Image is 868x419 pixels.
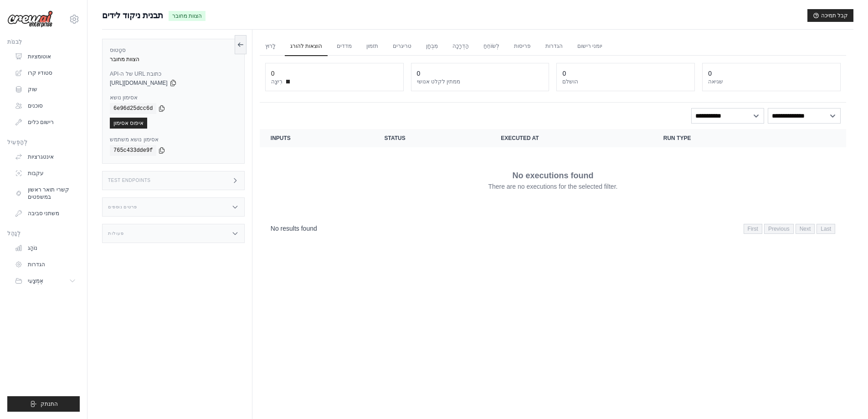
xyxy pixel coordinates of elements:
[11,257,80,272] a: הגדרות
[110,136,159,143] font: אסימון נושא משתמש
[110,56,139,62] font: הצוות מחובר
[483,43,499,49] font: לְשׂוֹחֵחַ
[488,182,617,191] p: There are no executions for the selected filter.
[11,115,80,129] a: רישום כלים
[113,120,144,126] font: איפוס אסימון
[577,43,602,49] font: יומני רישום
[478,37,505,56] a: לְשׂוֹחֵחַ
[7,10,53,28] img: סֵמֶל
[28,154,54,160] font: אינטגרציות
[11,82,80,97] a: שוק
[545,43,563,49] font: הגדרות
[708,69,712,78] div: 0
[708,78,723,85] font: שגיאה
[11,182,80,204] a: קשרי תואר ראשון במשפטים
[562,69,566,78] div: 0
[108,178,151,183] h3: Test Endpoints
[7,39,22,45] font: לִבנוֹת
[28,170,44,176] font: עקבות
[807,9,853,22] button: קבל תמיכה
[28,245,37,251] font: נוֹהָג
[271,224,317,233] p: No results found
[110,47,126,53] font: סטָטוּס
[417,69,421,78] div: 0
[540,37,568,56] a: הגדרות
[447,37,474,56] a: הַדְרָכָה
[361,37,384,56] a: תזמון
[265,43,276,49] font: לָרוּץ
[110,94,138,101] font: אסימון נושא
[374,129,490,147] th: Status
[108,204,137,209] font: פרטים נוספים
[260,129,374,147] th: Inputs
[796,224,815,234] span: Next
[744,224,762,234] span: First
[28,86,37,93] font: שוק
[11,49,80,64] a: אוטומציות
[11,66,80,80] a: סטודיו קרו
[11,241,80,255] a: נוֹהָג
[426,43,438,49] font: מִבְחָן
[821,12,848,19] font: קבל תמיכה
[652,129,787,147] th: Run Type
[28,119,54,125] font: רישום כלים
[562,78,578,85] font: הושלם
[41,401,58,407] font: התנתק
[393,43,411,49] font: טריגרים
[7,230,21,237] font: לְנַהֵל
[110,145,156,156] code: 765c433dde9f
[744,224,835,234] nav: Pagination
[28,70,52,76] font: סטודיו קרו
[28,261,45,268] font: הגדרות
[260,37,281,56] a: לָרוּץ
[110,80,168,86] font: [URL][DOMAIN_NAME]
[110,103,156,114] code: 6e96d25dcc6d
[172,13,202,19] font: הצוות מחובר
[110,71,161,77] font: כתובת URL של ה-API
[28,103,43,109] font: סוכנים
[28,186,69,200] font: קשרי תואר ראשון במשפטים
[285,37,328,56] a: הוצאות להורג
[260,129,846,240] section: Crew executions table
[11,166,80,181] a: עקבות
[508,37,536,56] a: פריסות
[7,396,80,412] button: התנתק
[11,98,80,113] a: סוכנים
[7,139,28,145] font: לְהַפְעִיל
[572,37,608,56] a: יומני רישום
[28,53,51,60] font: אוטומציות
[11,206,80,221] a: משתני סביבה
[512,169,593,182] p: No executions found
[764,224,794,234] span: Previous
[421,37,443,56] a: מִבְחָן
[387,37,417,56] a: טריגרים
[11,150,80,164] a: אינטגרציות
[452,43,469,49] font: הַדְרָכָה
[290,43,322,49] font: הוצאות להורג
[490,129,652,147] th: Executed at
[110,118,147,129] a: איפוס אסימון
[417,78,461,85] font: ממתין לקלט אנושי
[102,11,163,20] font: תבנית ניקוד לידים
[11,274,80,288] button: אֶמְצָעִי
[28,278,43,284] font: אֶמְצָעִי
[28,210,59,217] font: משתני סביבה
[108,231,123,236] font: פעולות
[271,69,275,78] div: 0
[260,217,846,240] nav: Pagination
[817,224,835,234] span: Last
[331,37,357,56] a: מדדים
[271,78,282,85] font: רִיצָה
[366,43,378,49] font: תזמון
[337,43,352,49] font: מדדים
[514,43,531,49] font: פריסות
